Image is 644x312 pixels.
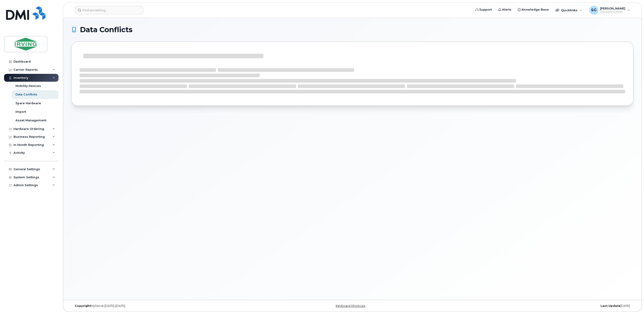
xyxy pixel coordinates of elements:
div: MyServe [DATE]–[DATE] [71,304,259,308]
strong: Copyright [75,304,91,307]
div: [DATE] [446,304,633,308]
span: Data Conflicts [80,26,133,33]
a: Keyboard Shortcuts [336,304,365,307]
strong: Last Update [601,304,620,307]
